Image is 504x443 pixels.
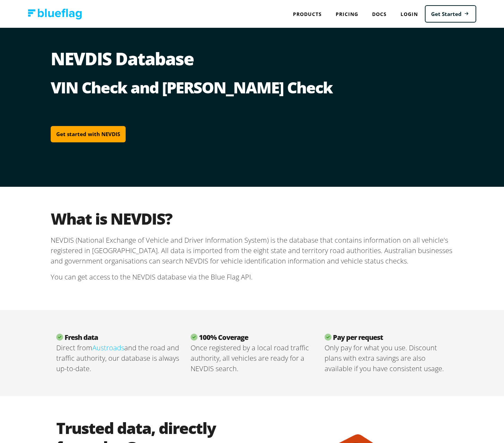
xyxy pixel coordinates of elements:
p: Direct from and the road and traffic authority, our database is always up-to-date. [56,343,179,374]
h3: Fresh data [56,332,179,343]
h1: NEVDIS Database [51,50,453,78]
h2: VIN Check and [PERSON_NAME] Check [51,78,453,97]
a: Get Started [425,5,476,23]
a: Login to Blue Flag application [394,7,425,21]
a: Austroads [92,343,124,352]
p: Only pay for what you use. Discount plans with extra savings are also available if you have consi... [325,343,448,374]
p: You can get access to the NEVDIS database via the Blue Flag API. [51,266,453,288]
p: NEVDIS (National Exchange of Vehicle and Driver Information System) is the database that contains... [51,235,453,266]
a: Docs [365,7,394,21]
h2: What is NEVDIS? [51,209,453,228]
div: Products [286,7,329,21]
p: Once registered by a local road traffic authority, all vehicles are ready for a NEVDIS search. [191,343,314,374]
a: Get started with NEVDIS [51,126,126,142]
h3: 100% Coverage [191,332,314,343]
a: Pricing [329,7,365,21]
img: Blue Flag logo [28,9,82,19]
h3: Pay per request [325,332,448,343]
